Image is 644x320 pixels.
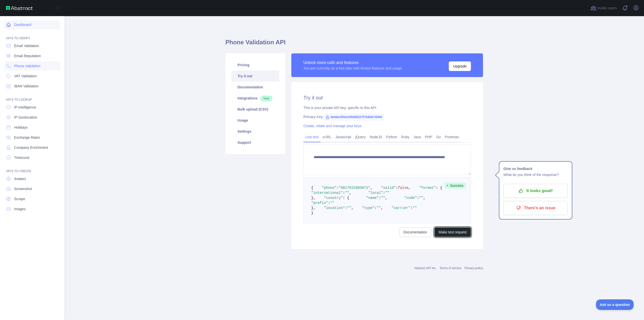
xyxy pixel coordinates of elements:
[343,191,345,195] span: :
[14,74,36,79] span: VAT Validation
[349,191,351,195] span: ,
[339,186,370,190] span: "0017622903072"
[379,196,381,200] span: :
[4,41,60,50] a: Email Validation
[4,72,60,81] a: VAT Validation
[14,125,28,130] span: Holidays
[311,211,313,215] span: }
[14,145,48,150] span: Company Enrichment
[385,191,389,195] span: ""
[443,133,461,141] a: Postman
[345,191,349,195] span: ""
[14,63,41,68] span: Phone Validation
[375,206,377,210] span: :
[381,186,396,190] span: "valid"
[324,113,384,121] span: 0efddc05efe34fd5822757b8db74f4fd
[311,201,328,205] span: "prefix"
[399,227,431,237] a: Documentation
[4,133,60,142] a: Exchange Rates
[4,20,60,29] a: Dashboard
[6,6,33,10] img: Abstract API
[368,133,384,141] a: NodeJS
[439,266,461,270] a: Terms of service
[337,186,339,190] span: :
[311,191,343,195] span: "international"
[231,126,279,137] a: Settings
[417,196,419,200] span: :
[225,38,483,50] h1: Phone Validation API
[4,174,60,183] a: Avatars
[303,105,471,110] div: This is your private API key, specific to this API.
[4,153,60,162] a: Timezone
[14,135,40,140] span: Exchange Rates
[261,96,272,101] span: New
[4,123,60,132] a: Holidays
[303,133,320,141] a: Live test
[423,133,434,141] a: PHP
[303,124,361,128] a: Create, rotate and manage your keys
[589,4,618,12] button: Invite users
[4,163,60,173] div: API'S TO CREATE
[303,60,402,66] div: Unlock more calls and features
[377,206,381,210] span: ""
[14,196,25,201] span: Scrape
[14,186,32,191] span: Screenshot
[368,191,383,195] span: "local"
[231,82,279,93] a: Documentation
[449,61,471,71] button: Upgrade
[14,155,29,160] span: Timezone
[311,186,313,190] span: {
[596,299,634,310] iframe: Toggle Customer Support
[4,30,60,40] div: API'S TO VERIFY
[404,196,417,200] span: "code"
[311,206,315,210] span: },
[383,191,385,195] span: :
[328,201,330,205] span: :
[370,186,372,190] span: ,
[436,186,442,190] span: : {
[14,43,39,48] span: Email Validation
[362,206,375,210] span: "type"
[231,115,279,126] a: Usage
[324,196,343,200] span: "country"
[322,186,337,190] span: "phone"
[423,196,425,200] span: ,
[391,206,411,210] span: "carrier"
[353,133,368,141] a: jQuery
[381,206,383,210] span: ,
[320,133,333,141] a: cURL
[14,53,41,58] span: Email Reputation
[311,196,315,200] span: },
[14,206,26,211] span: Images
[330,201,335,205] span: ""
[419,186,436,190] span: "format"
[14,176,26,181] span: Avatars
[324,206,345,210] span: "location"
[231,59,279,70] a: Pricing
[445,183,466,189] span: Success
[409,186,411,190] span: ,
[396,186,398,190] span: :
[413,206,417,210] span: ""
[4,204,60,214] a: Images
[231,93,279,104] a: Integrations New
[434,227,471,237] button: Make test request
[347,206,351,210] span: ""
[4,184,60,193] a: Screenshot
[14,84,38,89] span: IBAN Validation
[303,66,402,71] div: You are currently on a free plan with limited features and usage
[231,104,279,115] a: Bulk upload (CSV)
[14,115,37,120] span: IP Geolocation
[4,61,60,70] a: Phone Validation
[345,206,347,210] span: :
[398,186,409,190] span: false
[381,196,385,200] span: ""
[14,105,36,110] span: IP Intelligence
[384,133,399,141] a: Python
[366,196,379,200] span: "name"
[333,133,353,141] a: Javascript
[231,137,279,148] a: Support
[4,143,60,152] a: Company Enrichment
[412,133,423,141] a: Java
[411,206,413,210] span: :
